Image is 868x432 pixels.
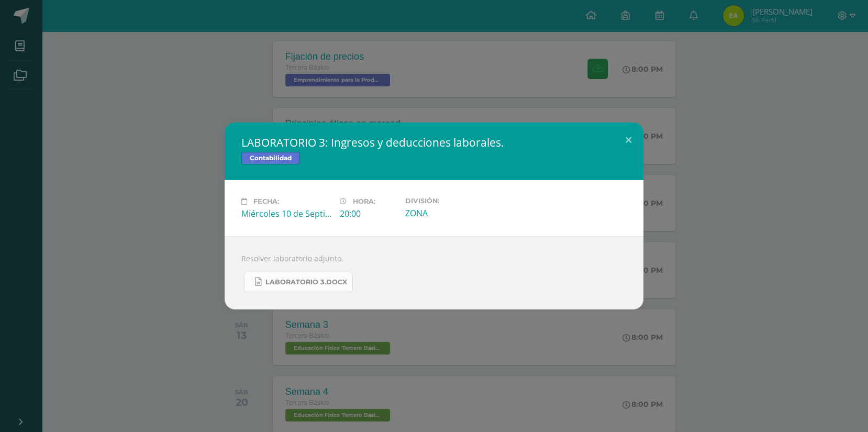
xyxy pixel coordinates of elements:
span: Hora: [353,197,375,205]
div: 20:00 [340,208,397,219]
div: Miércoles 10 de Septiembre [241,208,331,219]
div: Resolver laboratorio adjunto. [225,236,643,309]
button: Close (Esc) [614,123,643,158]
label: División: [405,197,495,205]
a: LABORATORIO 3.docx [244,272,353,292]
span: Fecha: [253,197,279,205]
div: ZONA [405,207,495,219]
h2: LABORATORIO 3: Ingresos y deducciones laborales. [241,135,627,150]
span: LABORATORIO 3.docx [265,278,347,286]
span: Contabilidad [241,152,300,164]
